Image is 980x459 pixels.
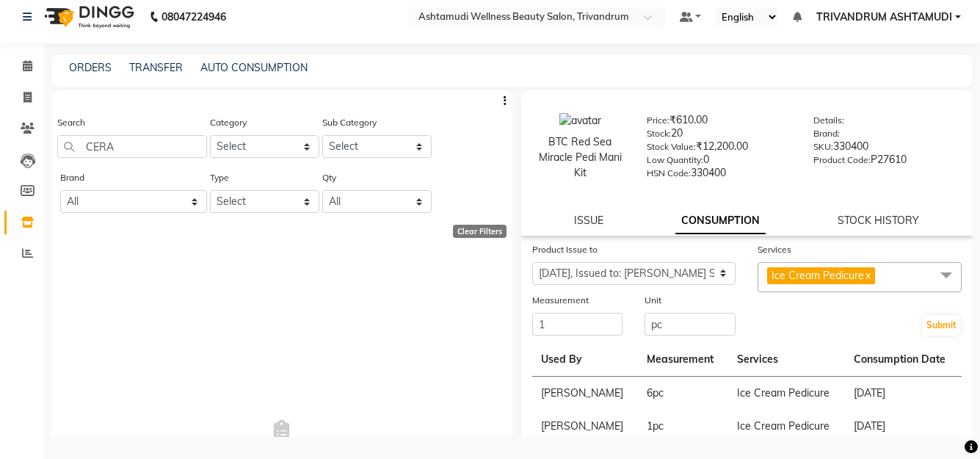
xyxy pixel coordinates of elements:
a: ISSUE [574,214,603,227]
label: Qty [322,171,336,184]
div: 0 [647,152,791,173]
label: Unit [645,294,661,307]
div: 330400 [647,165,791,186]
td: 6 [638,377,727,411]
label: Stock Value: [647,140,696,153]
label: Brand: [813,127,840,140]
div: 20 [647,126,791,146]
button: Submit [923,315,960,336]
td: [PERSON_NAME] [532,410,639,443]
label: Price: [647,114,669,127]
label: Product Issue to [532,243,598,256]
a: CONSUMPTION [675,208,766,234]
label: SKU: [813,140,833,153]
td: [PERSON_NAME] [532,377,639,411]
th: Measurement [638,343,727,377]
a: STOCK HISTORY [838,214,919,227]
label: Product Code: [813,153,871,167]
a: AUTO CONSUMPTION [200,61,308,74]
a: ORDERS [69,61,112,74]
label: Brand [60,171,84,184]
td: [DATE] [845,410,962,443]
div: ₹610.00 [647,112,791,133]
span: TRIVANDRUM ASHTAMUDI [816,10,952,25]
div: ₹12,200.00 [647,139,791,159]
label: Details: [813,114,844,127]
label: Measurement [532,294,589,307]
span: Ice Cream Pedicure [772,269,864,282]
label: Sub Category [322,116,377,129]
a: x [864,269,871,282]
span: pc [653,386,664,400]
a: TRANSFER [129,61,183,74]
div: P27610 [813,152,958,173]
td: Ice Cream Pedicure [728,377,846,411]
div: 330400 [813,139,958,159]
label: HSN Code: [647,167,691,180]
label: Services [758,243,791,256]
input: Search by product name or code [57,135,207,158]
span: pc [653,419,664,433]
div: Clear Filters [453,225,507,238]
td: 1 [638,410,727,443]
img: avatar [559,113,601,129]
th: Services [728,343,846,377]
td: [DATE] [845,377,962,411]
label: Low Quantity: [647,153,703,167]
th: Consumption Date [845,343,962,377]
th: Used By [532,343,639,377]
div: BTC Red Sea Miracle Pedi Mani Kit [536,134,625,181]
label: Search [57,116,85,129]
label: Stock: [647,127,671,140]
td: Ice Cream Pedicure [728,410,846,443]
label: Type [210,171,229,184]
label: Category [210,116,247,129]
